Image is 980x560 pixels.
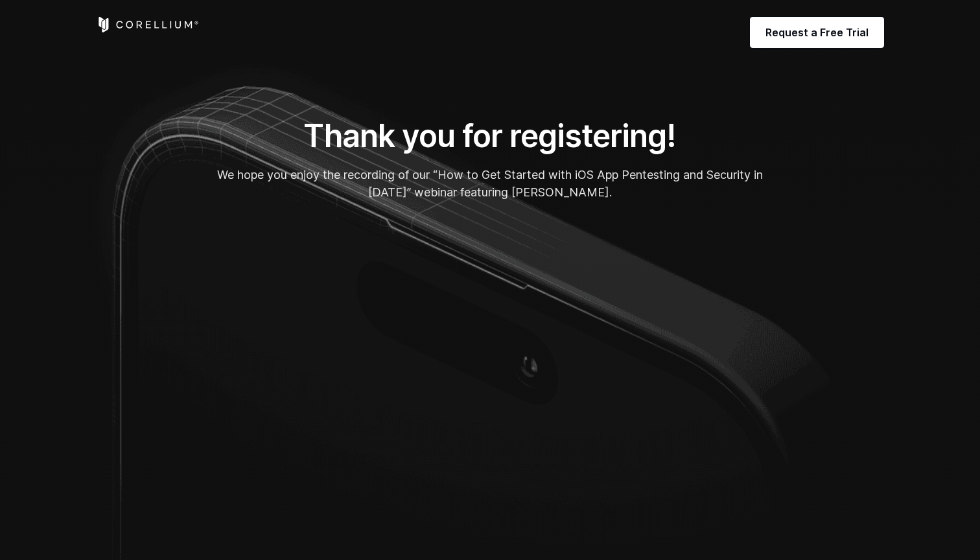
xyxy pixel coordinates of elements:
[765,25,869,40] span: Request a Free Trial
[96,17,199,32] a: Corellium Home
[198,211,782,539] iframe: HubSpot Video
[198,166,782,201] p: We hope you enjoy the recording of our “How to Get Started with iOS App Pentesting and Security i...
[750,17,884,48] a: Request a Free Trial
[198,117,782,156] h1: Thank you for registering!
